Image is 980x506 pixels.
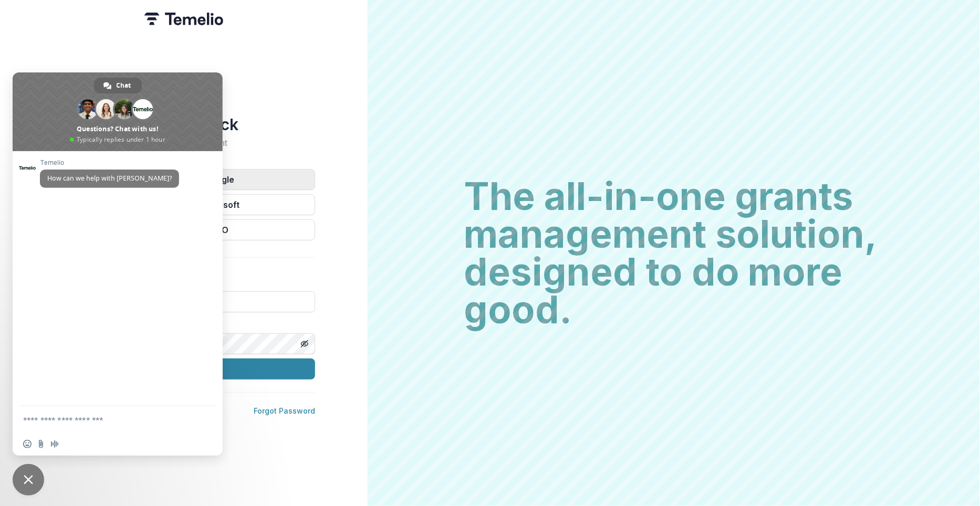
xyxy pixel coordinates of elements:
[37,440,45,448] span: Send a file
[144,13,223,25] img: Temelio
[296,335,313,352] button: Toggle password visibility
[13,464,44,496] div: Close chat
[47,174,172,183] span: How can we help with [PERSON_NAME]?
[117,78,131,93] span: Chat
[40,159,179,166] span: Temelio
[94,78,142,93] div: Chat
[50,440,59,448] span: Audio message
[23,440,32,448] span: Insert an emoji
[23,415,189,425] textarea: Compose your message...
[254,406,315,415] a: Forgot Password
